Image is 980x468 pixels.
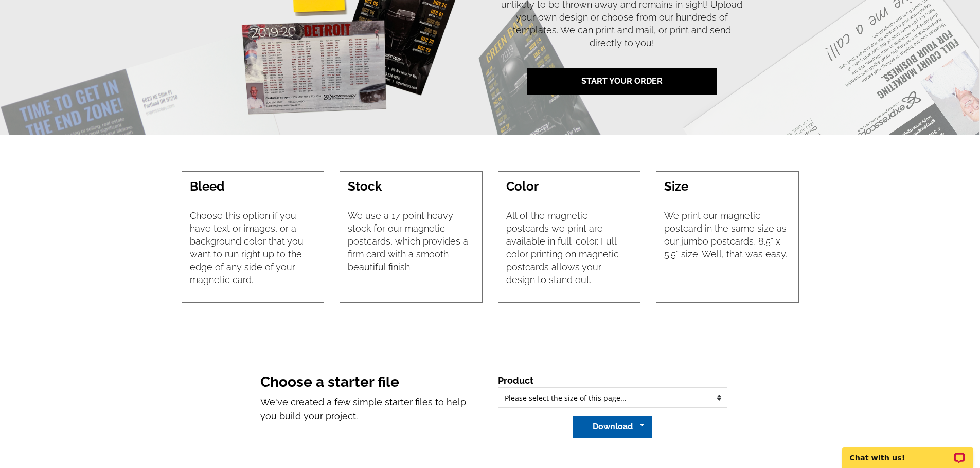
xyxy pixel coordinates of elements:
p: All of the magnetic postcards we print are available in full-color. Full color printing on magnet... [506,209,633,286]
p: We use a 17 point heavy stock for our magnetic postcards, which provides a firm card with a smoot... [348,209,474,273]
p: Product [498,373,727,387]
a: START YOUR ORDER [527,68,717,95]
p: We print our magnetic postcard in the same size as our jumbo postcards, 8.5” x 5.5” size. Well, t... [664,209,791,260]
h4: Size [664,179,791,194]
h4: Stock [348,179,474,194]
h4: Color [506,179,633,194]
button: Download [573,416,652,438]
h3: Choose a starter file [260,373,482,391]
p: We've created a few simple starter files to help you build your project. [260,395,482,423]
iframe: LiveChat chat widget [835,436,980,468]
h4: Bleed [190,179,316,194]
p: Choose this option if you have text or images, or a background color that you want to run right u... [190,209,316,286]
